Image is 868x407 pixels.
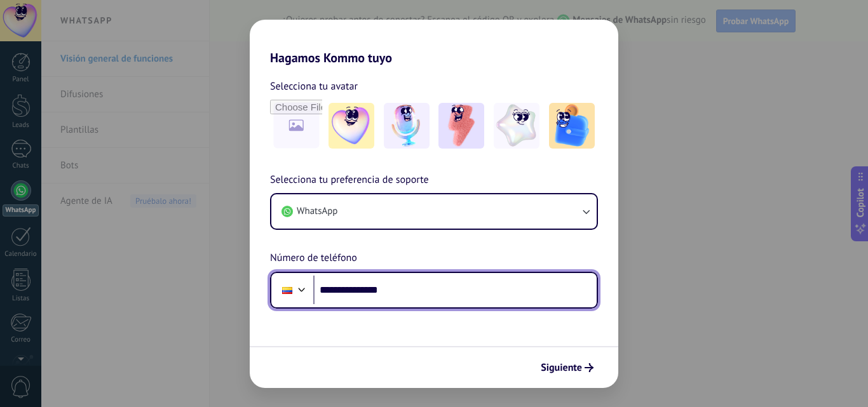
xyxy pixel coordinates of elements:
[384,103,430,149] img: -2.jpeg
[438,103,484,149] img: -3.jpeg
[270,250,357,267] span: Número de teléfono
[270,172,429,189] span: Selecciona tu preferencia de soporte
[535,357,599,378] button: Siguiente
[541,363,582,372] span: Siguiente
[494,103,539,149] img: -4.jpeg
[271,194,597,229] button: WhatsApp
[297,205,337,218] span: WhatsApp
[275,277,299,304] div: Colombia: + 57
[250,20,618,65] h2: Hagamos Kommo tuyo
[549,103,595,149] img: -5.jpeg
[270,78,358,95] span: Selecciona tu avatar
[329,103,374,149] img: -1.jpeg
